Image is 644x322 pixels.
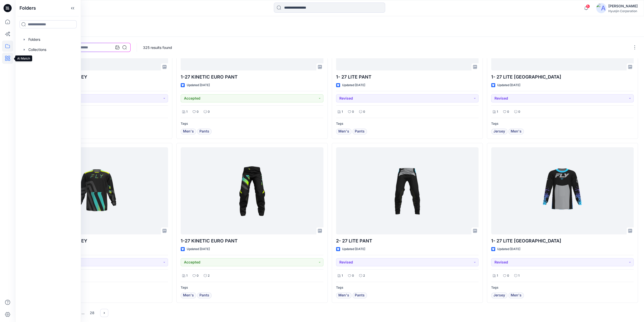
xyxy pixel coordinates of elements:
p: 2 [208,273,210,278]
div: Hyunjin Corporation [608,9,638,13]
p: 1 [497,109,498,115]
p: Tags [26,285,168,290]
p: 1 [497,273,498,278]
p: 0 [518,109,520,115]
p: 1 [342,109,343,115]
span: Men's [511,292,522,298]
p: Updated [DATE] [497,83,520,88]
span: Jersey [493,292,505,298]
span: Men's [183,128,194,135]
span: Pants [355,292,365,298]
p: 0 [507,273,509,278]
p: Updated [DATE] [342,83,365,88]
p: 1 [342,273,343,278]
div: ... [79,309,87,317]
button: 28 [88,309,96,317]
p: Tags [181,121,323,126]
p: Updated [DATE] [187,247,210,252]
p: Tags [336,121,479,126]
p: 1-27 KINETIC EURO JERSEY [26,237,168,244]
a: 2- 27 LITE PANT [336,147,479,234]
a: 1-27 KINETIC EURO PANT [181,147,323,234]
p: 0 [352,109,354,115]
span: Pants [199,292,209,298]
img: avatar [596,3,606,13]
p: 1- 27 LITE [GEOGRAPHIC_DATA] [491,73,634,81]
p: 1-27 KINETIC EURO JERSEY [26,73,168,81]
p: 0 [507,109,509,115]
span: Men's [338,292,349,298]
p: Tags [491,285,634,290]
p: 0 [197,109,199,115]
p: 1- 27 LITE [GEOGRAPHIC_DATA] [491,237,634,244]
p: Tags [336,285,479,290]
p: Updated [DATE] [497,247,520,252]
span: Pants [199,128,209,135]
p: 1 [186,273,188,278]
p: 0 [352,273,354,278]
p: 1- 27 LITE PANT [336,73,479,81]
p: Tags [181,285,323,290]
span: Jersey [493,128,505,135]
span: Men's [338,128,349,135]
div: [PERSON_NAME] [608,3,638,9]
a: 1- 27 LITE JERSEY [491,147,634,234]
p: 2 [363,273,365,278]
p: 1 [186,109,188,115]
p: 0 [208,109,210,115]
p: 1-27 KINETIC EURO PANT [181,73,323,81]
p: Updated [DATE] [187,83,210,88]
p: 325 results found [143,45,172,50]
p: Updated [DATE] [342,247,365,252]
p: 1-27 KINETIC EURO PANT [181,237,323,244]
p: Tags [26,121,168,126]
p: 0 [363,109,365,115]
span: Pants [355,128,365,135]
span: 5 [586,4,590,8]
p: 2- 27 LITE PANT [336,237,479,244]
a: 1-27 KINETIC EURO JERSEY [26,147,168,234]
span: Men's [183,292,194,298]
p: 1 [518,273,520,278]
span: Men's [511,128,522,135]
p: 0 [197,273,199,278]
p: Tags [491,121,634,126]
